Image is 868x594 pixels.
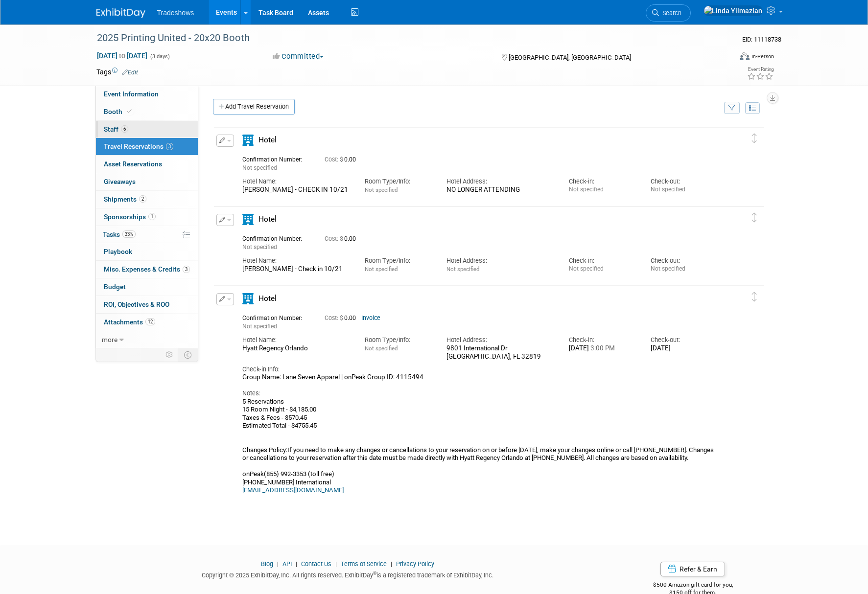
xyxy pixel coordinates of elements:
[242,256,350,265] div: Hotel Name:
[103,230,136,238] span: Tasks
[659,9,681,17] span: Search
[365,266,398,273] span: Not specified
[242,164,277,171] span: Not specified
[242,373,718,382] div: Group Name: Lane Seven Apparel | onPeak Group ID: 4115494
[747,67,774,72] div: Event Rating
[361,315,380,321] a: Invoice
[242,486,344,494] a: [EMAIL_ADDRESS][DOMAIN_NAME]
[166,143,173,150] span: 3
[282,560,292,568] a: API
[269,51,328,62] button: Committed
[365,345,398,352] span: Not specified
[157,9,194,17] span: Tradeshows
[325,315,344,321] span: Cost: $
[149,53,170,60] span: (3 days)
[117,52,127,60] span: to
[569,177,636,186] div: Check-in:
[96,314,198,331] a: Attachments12
[651,336,718,344] div: Check-out:
[104,195,146,203] span: Shipments
[242,293,254,304] i: Hotel
[96,173,198,190] a: Giveaways
[365,177,432,186] div: Room Type/Info:
[127,109,132,114] i: Booth reservation complete
[740,52,750,60] img: Format-Inperson.png
[183,266,190,273] span: 3
[446,336,554,344] div: Hotel Address:
[651,256,718,265] div: Check-out:
[161,348,178,361] td: Personalize Event Tab Strip
[242,398,718,494] div: 5 Reservations 15 Room Night - $4,185.00 Taxes & Fees - $570.45 Estimated Total - $4755.45 Change...
[242,244,277,251] span: Not specified
[569,344,636,353] div: [DATE]
[742,36,781,43] span: Event ID: 11118738
[660,562,725,576] a: Refer & Earn
[325,235,360,242] span: 0.00
[96,278,198,296] a: Budget
[446,256,554,265] div: Hotel Address:
[96,261,198,278] a: Misc. Expenses & Credits3
[258,294,277,303] span: Hotel
[96,296,198,313] a: ROI, Objectives & ROO
[242,135,254,146] i: Hotel
[96,226,198,243] a: Tasks33%
[121,125,128,133] span: 6
[139,195,146,203] span: 2
[104,283,126,291] span: Budget
[651,344,718,353] div: [DATE]
[446,177,554,186] div: Hotel Address:
[446,344,554,361] div: 9801 International Dr [GEOGRAPHIC_DATA], FL 32819
[365,336,432,344] div: Room Type/Info:
[104,178,136,185] span: Giveaways
[104,125,128,133] span: Staff
[96,331,198,348] a: more
[752,213,757,223] i: Click and drag to move item
[325,315,360,321] span: 0.00
[104,142,173,150] span: Travel Reservations
[373,571,376,576] sup: ®
[104,318,155,326] span: Attachments
[752,134,757,143] i: Click and drag to move item
[341,560,387,568] a: Terms of Service
[293,560,300,568] span: |
[569,186,636,193] div: Not specified
[104,248,132,255] span: Playbook
[242,312,310,322] div: Confirmation Number:
[651,265,718,273] div: Not specified
[365,186,398,193] span: Not specified
[96,156,198,173] a: Asset Reservations
[261,560,273,568] a: Blog
[242,177,350,186] div: Hotel Name:
[258,215,277,224] span: Hotel
[213,99,295,114] a: Add Travel Reservation
[646,4,691,22] a: Search
[325,156,344,163] span: Cost: $
[396,560,434,568] a: Privacy Policy
[569,256,636,265] div: Check-in:
[104,300,169,308] span: ROI, Objectives & ROO
[96,86,198,103] a: Event Information
[258,136,277,144] span: Hotel
[446,266,479,273] span: Not specified
[104,160,162,168] span: Asset Reservations
[104,213,156,221] span: Sponsorships
[569,336,636,344] div: Check-in:
[94,29,717,47] div: 2025 Printing United - 20x20 Booth
[365,256,432,265] div: Room Type/Info:
[104,90,159,98] span: Event Information
[148,213,156,220] span: 1
[333,560,339,568] span: |
[242,232,310,243] div: Confirmation Number:
[242,186,350,194] div: [PERSON_NAME] - CHECK IN 10/21
[704,5,763,16] img: Linda Yilmazian
[325,235,344,242] span: Cost: $
[96,121,198,138] a: Staff6
[325,156,360,163] span: 0.00
[145,318,155,325] span: 12
[96,191,198,208] a: Shipments2
[242,153,310,163] div: Confirmation Number:
[589,344,615,352] span: 3:00 PM
[242,336,350,344] div: Hotel Name:
[96,8,145,18] img: ExhibitDay
[96,51,148,60] span: [DATE] [DATE]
